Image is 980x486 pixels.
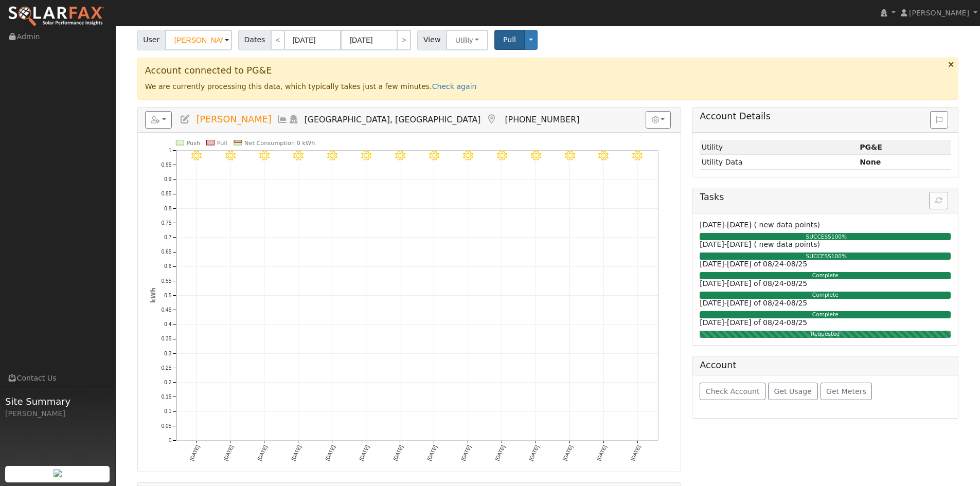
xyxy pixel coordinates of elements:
[54,469,62,477] img: retrieve
[164,409,171,415] text: 0.1
[494,30,525,50] button: Pull
[700,260,951,268] h6: [DATE]-[DATE] of 08/24-08/25
[191,151,202,161] i: 7/28 - Clear
[188,444,200,462] text: [DATE]
[150,287,157,303] text: kWh
[259,151,270,161] i: 7/30 - Clear
[700,111,951,122] h5: Account Details
[164,206,171,211] text: 0.8
[700,221,751,229] span: [DATE]-[DATE]
[293,151,304,161] i: 7/31 - Clear
[161,307,171,313] text: 0.45
[417,30,447,50] span: View
[486,114,497,124] a: Map
[700,331,951,338] div: Requested
[168,148,171,153] text: 1
[700,155,858,170] td: Utility Data
[324,444,336,462] text: [DATE]
[700,192,951,203] h5: Tasks
[429,151,439,161] i: 8/04 - Clear
[630,444,642,462] text: [DATE]
[463,151,473,161] i: 8/05 - Clear
[494,444,506,462] text: [DATE]
[530,151,541,161] i: 8/07 - Clear
[706,387,760,395] span: Check Account
[196,114,271,124] span: [PERSON_NAME]
[596,444,608,462] text: [DATE]
[361,151,371,161] i: 8/02 - Clear
[225,151,236,161] i: 7/29 - Clear
[161,336,171,342] text: 0.35
[460,444,472,462] text: [DATE]
[395,151,405,161] i: 8/03 - Clear
[217,140,227,147] text: Pull
[277,114,288,124] a: Multi-Series Graph
[700,318,951,327] h6: [DATE]-[DATE] of 08/24-08/25
[164,263,171,269] text: 0.6
[831,233,847,240] span: 100%
[164,235,171,240] text: 0.7
[238,30,271,50] span: Dates
[164,351,171,356] text: 0.3
[826,387,866,395] span: Get Meters
[164,293,171,298] text: 0.5
[180,114,191,124] a: Edit User (35207)
[392,444,404,462] text: [DATE]
[165,30,232,50] input: Select a User
[161,394,171,400] text: 0.15
[632,151,643,161] i: 8/10 - Clear
[562,444,574,462] text: [DATE]
[700,292,951,299] div: Complete
[397,30,411,50] a: >
[598,151,609,161] i: 8/09 - Clear
[700,311,951,318] div: Complete
[700,240,751,248] span: [DATE]-[DATE]
[700,272,951,279] div: Complete
[161,162,171,168] text: 0.95
[700,279,951,288] h6: [DATE]-[DATE] of 08/24-08/25
[186,140,200,147] text: Push
[697,233,955,241] div: SUCCESS
[290,444,302,462] text: [DATE]
[700,299,951,308] h6: [DATE]-[DATE] of 08/24-08/25
[256,444,268,462] text: [DATE]
[700,383,765,400] button: Check Account
[161,365,171,371] text: 0.25
[528,444,540,462] text: [DATE]
[305,115,481,124] span: [GEOGRAPHIC_DATA], [GEOGRAPHIC_DATA]
[271,30,285,50] a: <
[164,176,171,182] text: 0.9
[909,9,969,17] span: [PERSON_NAME]
[161,249,171,255] text: 0.65
[503,35,516,44] span: Pull
[161,220,171,226] text: 0.75
[446,30,488,50] button: Utility
[432,82,477,91] a: Check again
[697,253,955,261] div: SUCCESS
[327,151,337,161] i: 8/01 - Clear
[358,444,370,462] text: [DATE]
[137,30,166,50] span: User
[5,408,110,419] div: [PERSON_NAME]
[700,360,736,370] h5: Account
[137,58,959,100] div: We are currently processing this data, which typically takes just a few minutes.
[930,111,948,129] button: Issue History
[821,383,872,400] button: Get Meters
[497,151,507,161] i: 8/06 - Clear
[426,444,438,462] text: [DATE]
[754,240,820,248] span: ( new data points)
[860,158,881,166] strong: None
[831,253,847,259] span: 100%
[222,444,234,462] text: [DATE]
[168,438,171,443] text: 0
[768,383,818,400] button: Get Usage
[774,387,812,395] span: Get Usage
[161,423,171,429] text: 0.05
[145,65,951,76] h3: Account connected to PG&E
[505,115,579,124] span: [PHONE_NUMBER]
[8,6,104,27] img: SolarFax
[164,380,171,385] text: 0.2
[5,394,110,408] span: Site Summary
[564,151,575,161] i: 8/08 - Clear
[288,114,299,124] a: Login As (last Never)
